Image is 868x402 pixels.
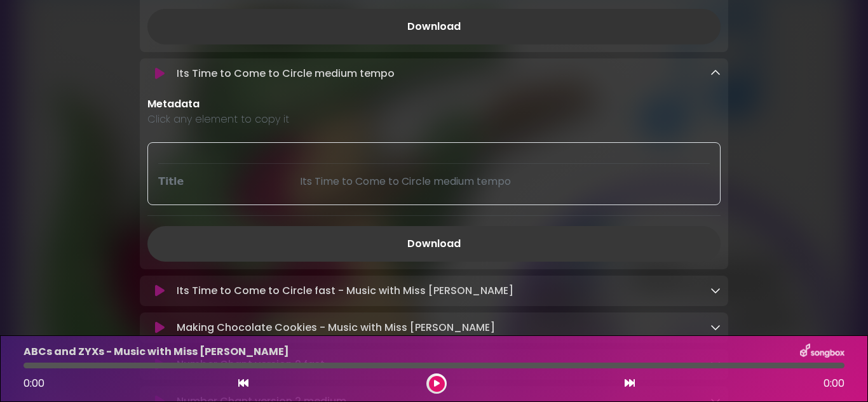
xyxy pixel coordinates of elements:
p: Click any element to copy it [147,112,721,127]
span: 0:00 [24,376,44,391]
span: 0:00 [824,376,844,391]
div: Title [151,174,292,189]
p: Metadata [147,97,721,112]
p: Its Time to Come to Circle fast - Music with Miss [PERSON_NAME] [177,283,513,298]
a: Download [147,9,721,44]
p: ABCs and ZYXs - Music with Miss [PERSON_NAME] [24,344,289,359]
p: Its Time to Come to Circle medium tempo [177,66,395,81]
p: Making Chocolate Cookies - Music with Miss [PERSON_NAME] [177,320,495,335]
img: songbox-logo-white.png [800,344,844,360]
span: Its Time to Come to Circle medium tempo [300,174,511,189]
a: Download [147,226,721,262]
